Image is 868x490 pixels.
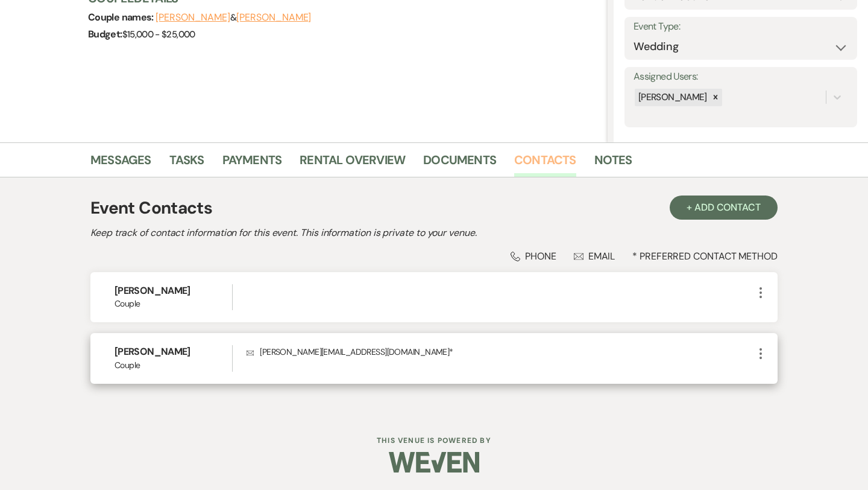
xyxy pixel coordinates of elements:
[115,345,232,358] h6: [PERSON_NAME]
[90,150,151,177] a: Messages
[670,196,778,220] button: + Add Contact
[90,226,778,240] h2: Keep track of contact information for this event. This information is private to your venue.
[90,196,212,221] h1: Event Contacts
[511,250,556,262] div: Phone
[90,250,778,262] div: * Preferred Contact Method
[88,11,156,24] span: Couple names:
[88,28,122,40] span: Budget:
[222,150,282,177] a: Payments
[634,18,848,36] label: Event Type:
[514,150,576,177] a: Contacts
[169,150,204,177] a: Tasks
[122,28,195,40] span: $15,000 - $25,000
[115,297,232,310] span: Couple
[594,150,632,177] a: Notes
[156,11,311,24] span: &
[300,150,405,177] a: Rental Overview
[635,89,709,106] div: [PERSON_NAME]
[574,250,615,262] div: Email
[634,68,848,86] label: Assigned Users:
[247,345,753,358] p: [PERSON_NAME][EMAIL_ADDRESS][DOMAIN_NAME] *
[115,284,232,297] h6: [PERSON_NAME]
[236,13,311,22] button: [PERSON_NAME]
[156,13,230,22] button: [PERSON_NAME]
[115,359,232,372] span: Couple
[423,150,496,177] a: Documents
[389,441,479,483] img: Weven Logo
